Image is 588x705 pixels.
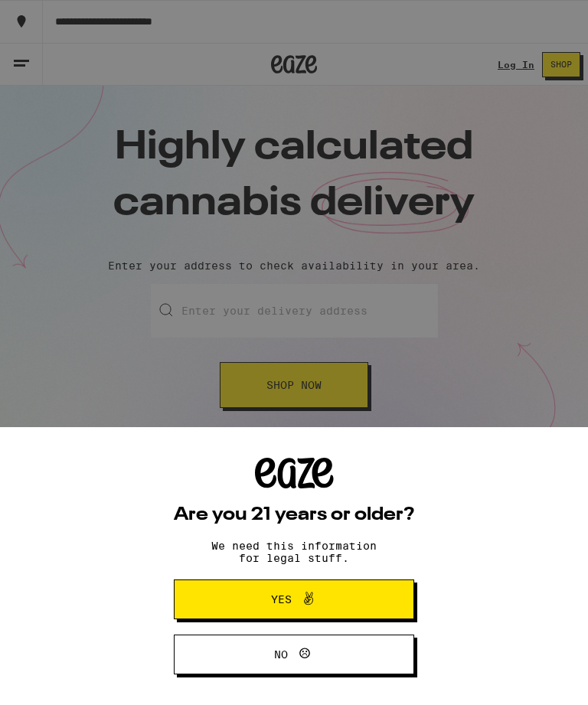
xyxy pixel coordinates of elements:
span: Yes [271,594,292,605]
h2: Are you 21 years or older? [174,506,414,524]
span: No [274,649,288,660]
button: Yes [174,579,414,619]
p: We need this information for legal stuff. [198,540,390,564]
button: No [174,635,414,674]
